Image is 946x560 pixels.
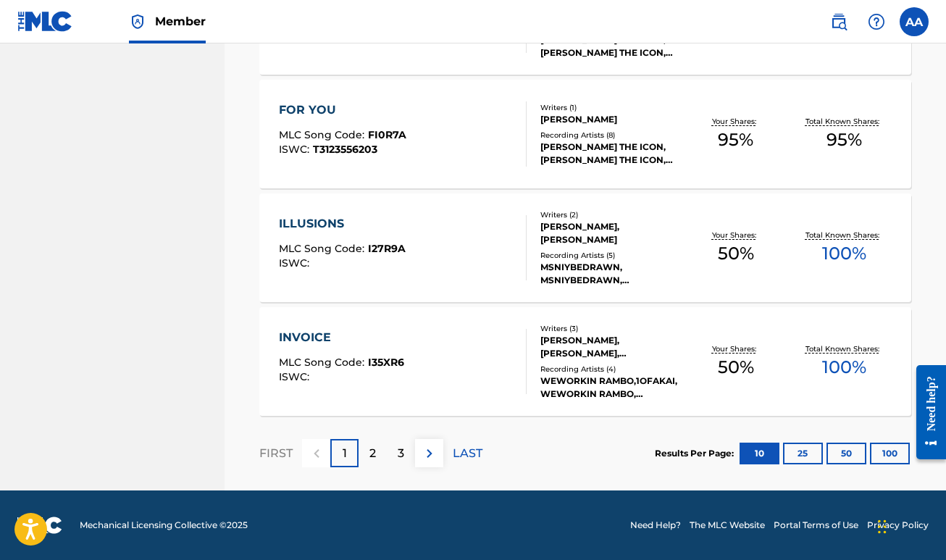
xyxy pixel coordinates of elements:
span: MLC Song Code : [279,242,368,255]
p: 1 [343,445,347,462]
a: Public Search [824,7,853,36]
iframe: Chat Widget [874,490,946,560]
a: Privacy Policy [867,519,929,532]
div: User Menu [900,7,929,36]
p: LAST [453,445,482,462]
a: Portal Terms of Use [774,519,858,532]
p: Your Shares: [712,116,760,127]
div: [PERSON_NAME] THE ICON, [PERSON_NAME] THE ICON, [PERSON_NAME] THE ICON, [PERSON_NAME] THE ICON, [... [540,33,682,59]
div: Help [862,7,891,36]
a: Need Help? [630,519,681,532]
iframe: Resource Center [905,354,946,471]
span: ISWC : [279,370,313,383]
p: Total Known Shares: [805,230,883,241]
span: I27R9A [368,242,406,255]
img: Top Rightsholder [129,13,146,30]
p: 2 [369,445,376,462]
span: Member [155,13,206,30]
img: right [421,445,438,462]
p: Your Shares: [712,343,760,354]
span: 50 % [718,354,754,380]
span: 100 % [822,241,866,267]
div: WEWORKIN RAMBO,1OFAKAI, WEWORKIN RAMBO, WEWORKIN RAMBO, WEWORKIN RAMBO [540,375,682,401]
div: MSNIYBEDRAWN, MSNIYBEDRAWN, MSNIYBEDRAWN, MSNIYBEDRAWN, MSNIYBEDRAWN [540,261,682,287]
span: MLC Song Code : [279,356,368,369]
div: FOR YOU [279,101,406,119]
img: search [830,13,847,30]
div: [PERSON_NAME] THE ICON, [PERSON_NAME] THE ICON, [PERSON_NAME] THE ICON, [PERSON_NAME] THE ICON, [... [540,141,682,167]
img: MLC Logo [17,11,73,32]
div: Recording Artists ( 5 ) [540,250,682,261]
p: FIRST [259,445,293,462]
div: INVOICE [279,329,404,346]
div: [PERSON_NAME], [PERSON_NAME] [540,220,682,246]
span: ISWC : [279,143,313,156]
button: 25 [783,443,823,464]
p: Your Shares: [712,230,760,241]
button: 100 [870,443,910,464]
button: 10 [740,443,779,464]
a: The MLC Website [690,519,765,532]
button: 50 [826,443,866,464]
div: ILLUSIONS [279,215,406,233]
span: 100 % [822,354,866,380]
a: ILLUSIONSMLC Song Code:I27R9AISWC:Writers (2)[PERSON_NAME], [PERSON_NAME]Recording Artists (5)MSN... [259,193,911,302]
img: logo [17,517,62,534]
div: [PERSON_NAME], [PERSON_NAME], [PERSON_NAME] [540,334,682,360]
div: Writers ( 1 ) [540,102,682,113]
div: Writers ( 3 ) [540,323,682,334]
span: Mechanical Licensing Collective © 2025 [80,519,248,532]
p: 3 [398,445,404,462]
span: T3123556203 [313,143,377,156]
span: FI0R7A [368,128,406,141]
span: I35XR6 [368,356,404,369]
p: Results Per Page: [655,447,737,460]
div: Drag [878,505,887,548]
div: Recording Artists ( 4 ) [540,364,682,375]
span: 95 % [826,127,862,153]
a: INVOICEMLC Song Code:I35XR6ISWC:Writers (3)[PERSON_NAME], [PERSON_NAME], [PERSON_NAME]Recording A... [259,307,911,416]
img: help [868,13,885,30]
span: MLC Song Code : [279,128,368,141]
span: 50 % [718,241,754,267]
p: Total Known Shares: [805,343,883,354]
div: Writers ( 2 ) [540,209,682,220]
a: FOR YOUMLC Song Code:FI0R7AISWC:T3123556203Writers (1)[PERSON_NAME]Recording Artists (8)[PERSON_N... [259,80,911,188]
span: 95 % [718,127,753,153]
div: Recording Artists ( 8 ) [540,130,682,141]
div: [PERSON_NAME] [540,113,682,126]
p: Total Known Shares: [805,116,883,127]
span: ISWC : [279,256,313,269]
